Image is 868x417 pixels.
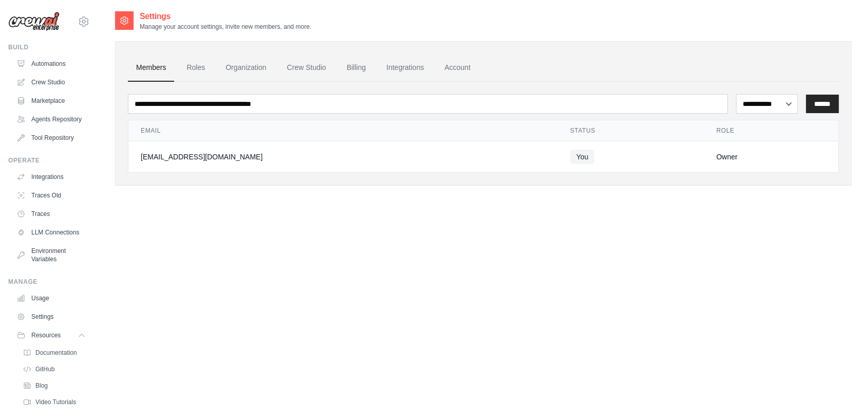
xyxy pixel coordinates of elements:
a: LLM Connections [12,224,90,241]
th: Status [558,120,704,141]
a: Agents Repository [12,111,90,128]
a: Crew Studio [279,54,334,82]
a: Account [436,54,479,82]
a: Roles [178,54,213,82]
th: Email [128,120,558,141]
th: Role [704,120,838,141]
span: Blog [35,382,48,390]
a: Billing [338,54,374,82]
a: Marketplace [12,93,90,109]
div: Build [8,43,90,51]
div: [EMAIL_ADDRESS][DOMAIN_NAME] [141,152,545,162]
p: Manage your account settings, invite new members, and more. [140,23,311,31]
a: Traces Old [12,187,90,204]
a: Usage [12,290,90,306]
a: Organization [217,54,274,82]
span: GitHub [35,365,54,373]
a: Integrations [12,169,90,185]
a: Traces [12,206,90,222]
div: Owner [716,152,826,162]
div: Operate [8,156,90,165]
a: Automations [12,56,90,72]
span: Documentation [35,349,77,357]
a: Settings [12,309,90,325]
h2: Settings [140,10,311,23]
span: You [570,150,595,164]
a: Crew Studio [12,74,90,90]
a: Tool Repository [12,130,90,146]
a: Integrations [378,54,432,82]
img: Logo [8,12,60,31]
span: Video Tutorials [35,398,76,406]
a: Video Tutorials [18,395,90,409]
a: Environment Variables [12,243,90,267]
span: Resources [31,331,61,339]
button: Resources [12,327,90,343]
a: Members [128,54,174,82]
div: Manage [8,278,90,286]
a: Documentation [18,346,90,360]
a: Blog [18,378,90,393]
a: GitHub [18,362,90,376]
